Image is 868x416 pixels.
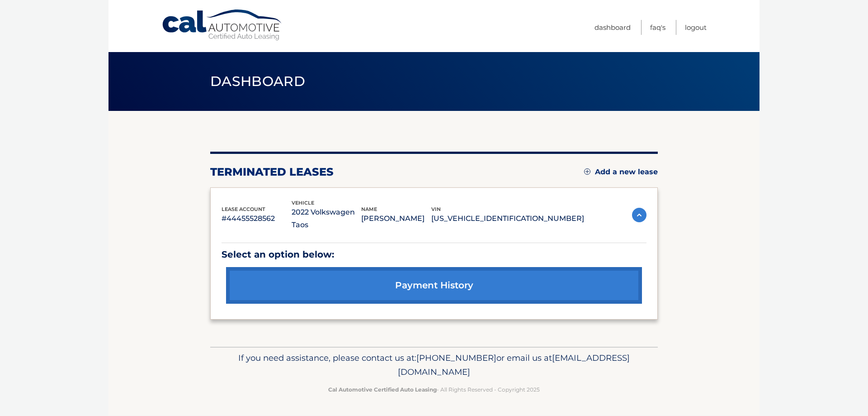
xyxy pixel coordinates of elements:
[216,385,652,394] p: - All Rights Reserved - Copyright 2025
[222,206,265,212] span: lease account
[431,212,584,225] p: [US_VEHICLE_IDENTIFICATION_NUMBER]
[632,208,646,222] img: accordion-active.svg
[161,9,283,41] a: Cal Automotive
[584,167,658,177] a: Add a new lease
[431,206,441,212] span: vin
[650,20,665,35] a: FAQ's
[226,267,642,304] a: payment history
[222,212,292,225] p: #44455528562
[210,73,305,90] span: Dashboard
[222,247,646,263] p: Select an option below:
[361,206,377,212] span: name
[594,20,631,35] a: Dashboard
[416,353,496,363] span: [PHONE_NUMBER]
[584,168,590,175] img: add.svg
[216,351,652,380] p: If you need assistance, please contact us at: or email us at
[361,212,431,225] p: [PERSON_NAME]
[685,20,707,35] a: Logout
[292,206,362,231] p: 2022 Volkswagen Taos
[292,200,314,206] span: vehicle
[210,165,334,179] h2: terminated leases
[328,386,437,393] strong: Cal Automotive Certified Auto Leasing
